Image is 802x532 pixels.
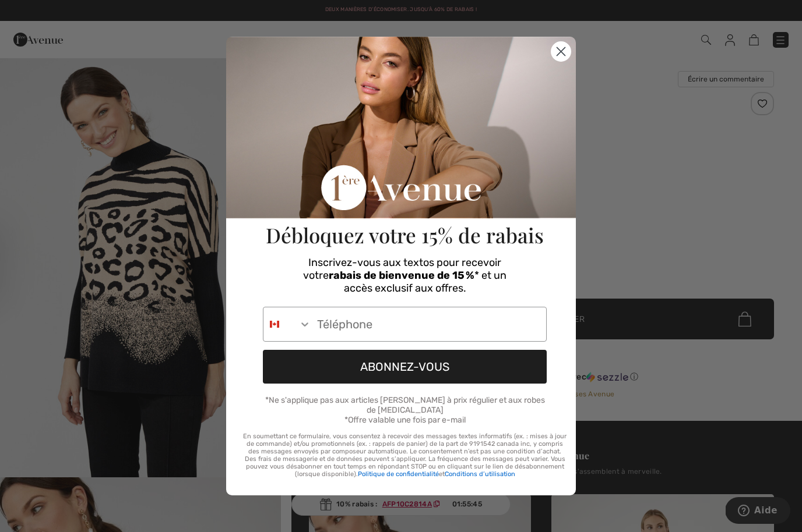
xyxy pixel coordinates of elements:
img: Canada [270,320,279,329]
span: rabais de bienvenue de 15 % [329,269,474,282]
p: En soumettant ce formulaire, vous consentez à recevoir des messages textes informatifs (ex. : mis... [243,432,567,478]
input: Téléphone [311,307,546,341]
a: Politique de confidentialité [358,470,439,478]
button: Search Countries [263,307,311,341]
a: Conditions d’utilisation [445,470,515,478]
span: Débloquez votre 15% de rabais [266,221,544,249]
button: ABONNEZ-VOUS [263,350,547,384]
span: Inscrivez-vous aux textos pour recevoir votre * et un accès exclusif aux offres. [303,256,506,295]
span: *Ne s'applique pas aux articles [PERSON_NAME] à prix régulier et aux robes de [MEDICAL_DATA] [265,395,545,415]
span: *Offre valable une fois par e-mail [344,415,466,425]
button: Close dialog [551,41,571,62]
span: Aide [29,8,52,19]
